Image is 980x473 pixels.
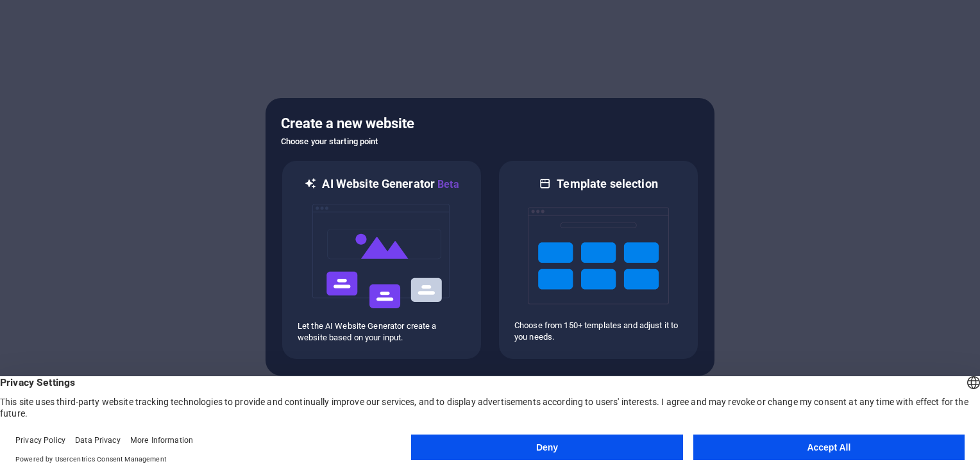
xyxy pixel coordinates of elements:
h5: Create a new website [281,113,699,134]
span: Beta [435,178,459,190]
img: ai [311,192,452,320]
div: AI Website GeneratorBetaaiLet the AI Website Generator create a website based on your input. [281,160,482,360]
h6: AI Website Generator [322,176,459,192]
div: Template selectionChoose from 150+ templates and adjust it to you needs. [498,160,699,360]
p: Choose from 150+ templates and adjust it to you needs. [514,320,682,343]
h6: Choose your starting point [281,134,699,149]
p: Let the AI Website Generator create a website based on your input. [298,320,466,344]
h6: Template selection [557,176,657,192]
